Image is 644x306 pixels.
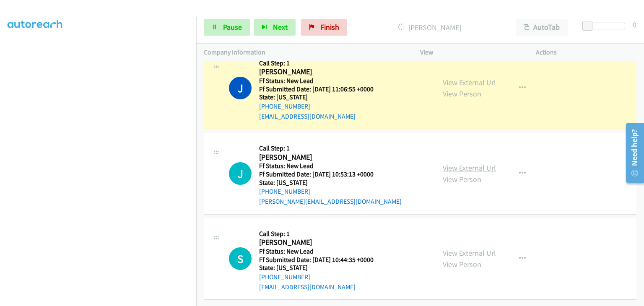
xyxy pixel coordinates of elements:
[259,283,356,291] a: [EMAIL_ADDRESS][DOMAIN_NAME]
[320,22,339,32] span: Finish
[259,197,402,205] a: [PERSON_NAME][EMAIL_ADDRESS][DOMAIN_NAME]
[254,19,296,36] button: Next
[301,19,347,36] a: Finish
[229,77,252,99] h1: J
[420,47,521,57] p: View
[259,273,310,281] a: [PHONE_NUMBER]
[259,77,384,85] h5: Ff Status: New Lead
[259,256,384,264] h5: Ff Submitted Date: [DATE] 10:44:35 +0000
[223,22,242,32] span: Pause
[259,238,384,247] h2: [PERSON_NAME]
[259,264,384,272] h5: State: [US_STATE]
[443,78,496,87] a: View External Url
[259,67,384,77] h2: [PERSON_NAME]
[443,163,496,173] a: View External Url
[259,230,384,238] h5: Call Step: 1
[259,162,402,170] h5: Ff Status: New Lead
[259,59,384,67] h5: Call Step: 1
[259,179,402,187] h5: State: [US_STATE]
[259,247,384,256] h5: Ff Status: New Lead
[259,85,384,93] h5: Ff Submitted Date: [DATE] 11:06:55 +0000
[443,259,481,269] a: View Person
[259,153,384,162] h2: [PERSON_NAME]
[229,247,252,270] div: The call is yet to be attempted
[229,162,252,185] h1: J
[259,144,402,153] h5: Call Step: 1
[259,112,356,120] a: [EMAIL_ADDRESS][DOMAIN_NAME]
[259,102,310,110] a: [PHONE_NUMBER]
[536,47,636,57] p: Actions
[587,23,625,29] div: Delay between calls (in seconds)
[443,248,496,258] a: View External Url
[633,19,636,30] div: 0
[259,93,384,101] h5: State: [US_STATE]
[443,89,481,99] a: View Person
[273,22,288,32] span: Next
[259,187,310,195] a: [PHONE_NUMBER]
[516,19,568,36] button: AutoTab
[204,19,250,36] a: Pause
[259,170,402,179] h5: Ff Submitted Date: [DATE] 10:53:13 +0000
[358,22,501,33] p: [PERSON_NAME]
[620,119,644,186] iframe: Resource Center
[229,162,252,185] div: The call is yet to be attempted
[229,247,252,270] h1: S
[443,174,481,184] a: View Person
[204,47,405,57] p: Company Information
